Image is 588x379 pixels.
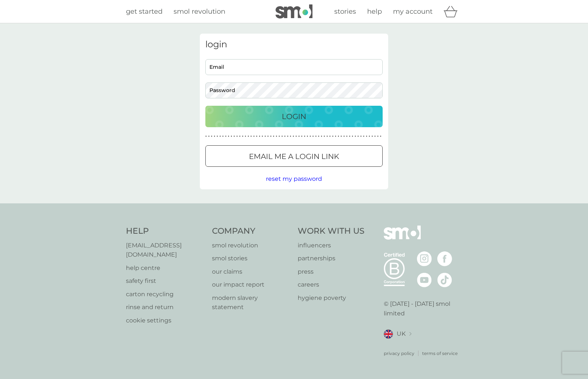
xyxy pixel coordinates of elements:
[290,135,291,138] p: ●
[397,329,406,339] span: UK
[409,332,411,336] img: select a new location
[312,135,314,138] p: ●
[377,135,379,138] p: ●
[273,135,274,138] p: ●
[298,280,365,290] a: careers
[211,135,212,138] p: ●
[315,135,317,138] p: ●
[366,135,367,138] p: ●
[334,7,356,16] span: stories
[253,135,255,138] p: ●
[298,293,365,303] a: hygiene poverty
[310,135,311,138] p: ●
[266,174,322,184] button: reset my password
[307,135,308,138] p: ●
[422,350,458,357] a: terms of service
[384,226,421,251] img: smol
[212,293,291,312] p: modern slavery statement
[126,7,163,16] span: get started
[329,135,331,138] p: ●
[298,135,300,138] p: ●
[212,267,291,277] p: our claims
[384,329,393,339] img: UK flag
[335,135,336,138] p: ●
[233,135,235,138] p: ●
[249,150,339,162] p: Email me a login link
[228,135,229,138] p: ●
[444,4,462,19] div: basket
[367,6,382,17] a: help
[352,135,353,138] p: ●
[276,4,312,18] img: smol
[126,316,205,325] a: cookie settings
[247,135,249,138] p: ●
[245,135,246,138] p: ●
[174,7,225,16] span: smol revolution
[126,302,205,312] a: rinse and return
[287,135,288,138] p: ●
[214,135,215,138] p: ●
[126,6,163,17] a: get started
[349,135,351,138] p: ●
[298,254,365,263] a: partnerships
[222,135,224,138] p: ●
[205,135,207,138] p: ●
[262,135,263,138] p: ●
[384,299,462,318] p: © [DATE] - [DATE] smol limited
[126,290,205,299] p: carton recycling
[281,135,283,138] p: ●
[346,135,348,138] p: ●
[205,106,383,127] button: Login
[295,135,297,138] p: ●
[259,135,260,138] p: ●
[267,135,269,138] p: ●
[270,135,271,138] p: ●
[341,135,342,138] p: ●
[174,6,225,17] a: smol revolution
[301,135,302,138] p: ●
[266,175,322,182] span: reset my password
[298,226,365,237] h4: Work With Us
[217,135,218,138] p: ●
[384,350,414,357] a: privacy policy
[256,135,257,138] p: ●
[242,135,243,138] p: ●
[380,135,382,138] p: ●
[126,263,205,273] a: help centre
[437,273,452,287] img: visit the smol Tiktok page
[367,7,382,16] span: help
[358,135,359,138] p: ●
[298,241,365,250] a: influencers
[293,135,294,138] p: ●
[282,111,306,122] p: Login
[321,135,322,138] p: ●
[284,135,286,138] p: ●
[225,135,226,138] p: ●
[205,145,383,167] button: Email me a login link
[205,39,383,50] h3: login
[298,267,365,277] a: press
[212,254,291,263] a: smol stories
[327,135,328,138] p: ●
[236,135,238,138] p: ●
[338,135,339,138] p: ●
[212,280,291,290] a: our impact report
[231,135,232,138] p: ●
[239,135,241,138] p: ●
[417,251,432,266] img: visit the smol Instagram page
[355,135,356,138] p: ●
[250,135,252,138] p: ●
[126,226,205,237] h4: Help
[393,7,433,16] span: my account
[126,276,205,286] a: safety first
[276,135,277,138] p: ●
